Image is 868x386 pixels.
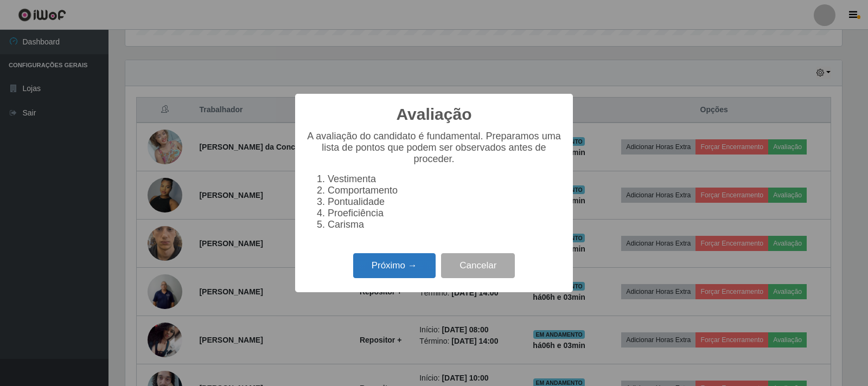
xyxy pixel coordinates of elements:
[328,208,562,219] li: Proeficiência
[328,173,562,185] li: Vestimenta
[328,219,562,230] li: Carisma
[441,253,515,279] button: Cancelar
[353,253,436,279] button: Próximo →
[397,105,472,124] h2: Avaliação
[306,131,562,165] p: A avaliação do candidato é fundamental. Preparamos uma lista de pontos que podem ser observados a...
[328,196,562,208] li: Pontualidade
[328,185,562,196] li: Comportamento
